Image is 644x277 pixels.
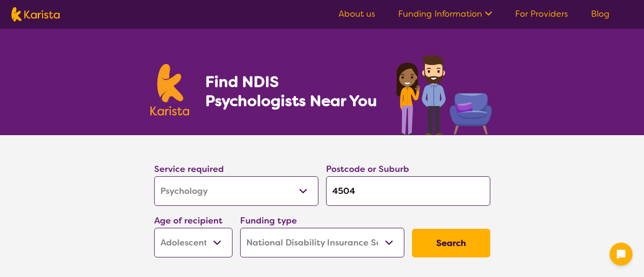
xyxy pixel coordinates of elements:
label: Postcode or Suburb [326,163,409,175]
button: Search [412,229,490,257]
img: psychology [393,52,494,135]
a: Funding Information [398,8,492,20]
label: Service required [154,163,224,175]
input: Type [326,176,490,206]
label: Age of recipient [154,215,222,226]
img: Karista logo [11,7,60,21]
img: Karista logo [150,64,190,116]
h1: Find NDIS Psychologists Near You [205,72,382,110]
a: For Providers [515,8,568,20]
a: Blog [591,8,610,20]
a: About us [338,8,375,20]
label: Funding type [240,215,297,226]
